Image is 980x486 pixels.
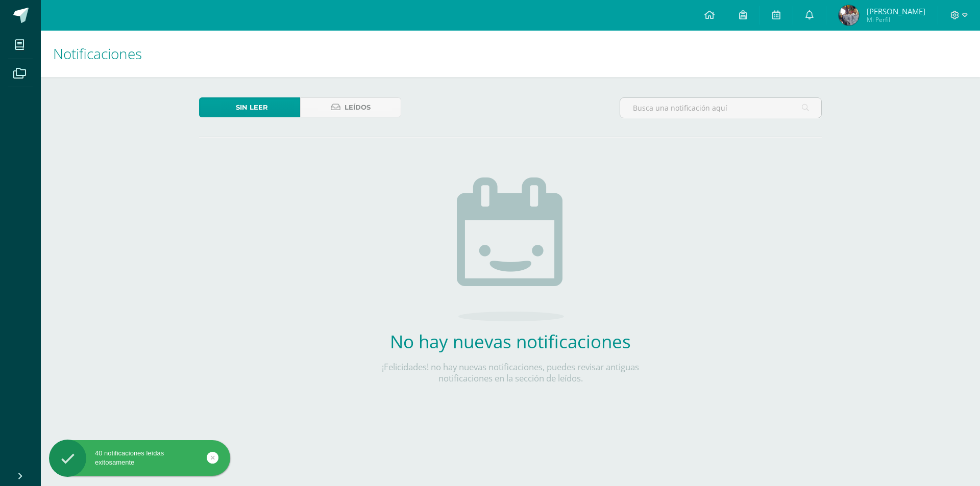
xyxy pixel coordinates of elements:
[199,97,300,117] a: Sin leer
[457,177,564,321] img: no_activities.png
[839,5,859,25] img: 77aa625120021a8a9975968244b35608.png
[620,98,821,118] input: Busca una notificación aquí
[360,329,661,353] h2: No hay nuevas notificaciones
[236,98,268,117] span: Sin leer
[345,98,371,117] span: Leídos
[360,362,661,384] p: ¡Felicidades! no hay nuevas notificaciones, puedes revisar antiguas notificaciones en la sección ...
[49,449,230,467] div: 40 notificaciones leídas exitosamente
[867,15,925,24] span: Mi Perfil
[53,44,142,63] span: Notificaciones
[867,6,925,16] span: [PERSON_NAME]
[300,97,401,117] a: Leídos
